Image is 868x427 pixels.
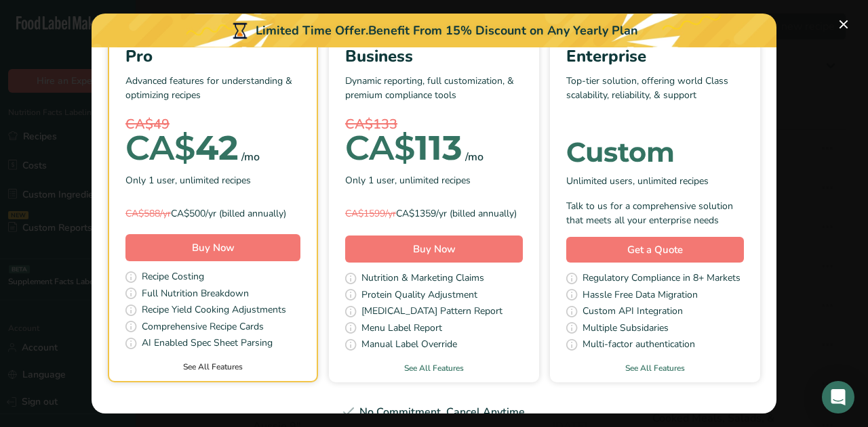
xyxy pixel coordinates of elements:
[109,361,317,373] a: See All Features
[361,271,484,288] span: Nutrition & Marketing Claims
[142,319,264,336] span: Comprehensive Recipe Cards
[345,44,523,68] div: Business
[566,199,744,227] div: Talk to us for a comprehensive solution that meets all your enterprise needs
[345,74,523,114] p: Dynamic reporting, full customization, & premium compliance tools
[465,149,484,165] div: /mo
[142,269,204,286] span: Recipe Costing
[125,74,300,114] p: Advanced features for understanding & optimizing recipes
[241,149,260,165] div: /mo
[583,304,683,321] span: Custom API Integration
[566,74,744,114] p: Top-tier solution, offering world Class scalability, reliability, & support
[125,135,239,162] div: 42
[125,207,171,220] span: CA$588/yr
[329,362,539,374] a: See All Features
[92,14,776,47] div: Limited Time Offer.
[368,22,638,40] div: Benefit From 15% Discount on Any Yearly Plan
[125,44,300,68] div: Pro
[566,174,709,188] span: Unlimited users, unlimited recipes
[345,135,462,162] div: 113
[361,321,442,338] span: Menu Label Report
[345,235,523,263] button: Buy Now
[345,173,471,187] span: Only 1 user, unlimited recipes
[125,206,300,221] div: CA$500/yr (billed annually)
[345,206,523,221] div: CA$1359/yr (billed annually)
[125,234,300,261] button: Buy Now
[125,173,251,187] span: Only 1 user, unlimited recipes
[361,337,457,354] span: Manual Label Override
[566,44,744,68] div: Enterprise
[345,127,415,168] span: CA$
[125,127,195,168] span: CA$
[361,288,477,305] span: Protein Quality Adjustment
[627,242,683,258] span: Get a Quote
[142,336,273,353] span: AI Enabled Spec Sheet Parsing
[583,288,698,305] span: Hassle Free Data Migration
[125,114,300,135] div: CA$49
[361,304,502,321] span: [MEDICAL_DATA] Pattern Report
[192,241,235,254] span: Buy Now
[345,207,396,220] span: CA$1599/yr
[583,271,741,288] span: Regulatory Compliance in 8+ Markets
[550,362,760,374] a: See All Features
[345,114,523,135] div: CA$133
[413,242,456,256] span: Buy Now
[822,381,854,413] div: Open Intercom Messenger
[108,404,760,420] div: No Commitment, Cancel Anytime
[583,321,669,338] span: Multiple Subsidaries
[142,286,249,303] span: Full Nutrition Breakdown
[566,139,744,166] div: Custom
[583,337,695,354] span: Multi-factor authentication
[142,302,286,319] span: Recipe Yield Cooking Adjustments
[566,237,744,263] a: Get a Quote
